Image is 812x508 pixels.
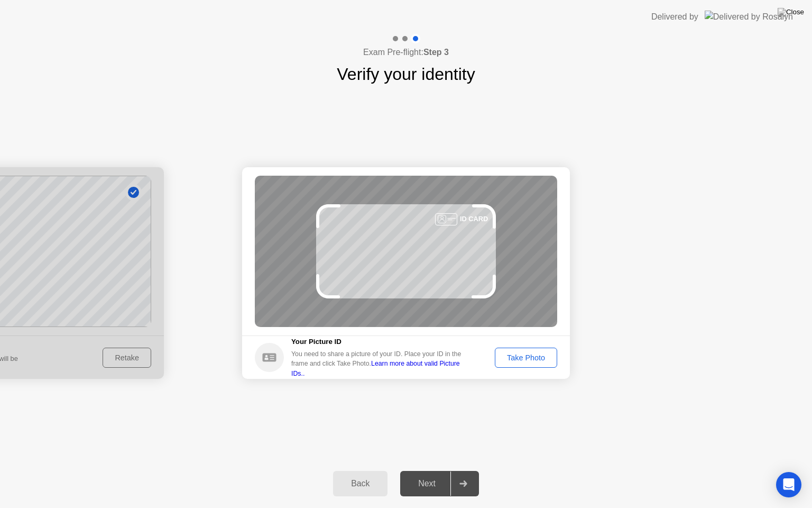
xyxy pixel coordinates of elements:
button: Next [400,471,479,496]
b: Step 3 [423,48,449,57]
button: Take Photo [495,348,557,368]
h1: Verify your identity [337,61,475,87]
img: Close [778,8,804,16]
div: Open Intercom Messenger [776,472,801,497]
div: Take Photo [499,353,553,362]
div: You need to share a picture of your ID. Place your ID in the frame and click Take Photo. [291,349,469,378]
button: Back [333,471,387,496]
h5: Your Picture ID [291,337,469,347]
div: Next [403,479,450,488]
a: Learn more about valid Picture IDs.. [291,360,460,377]
h4: Exam Pre-flight: [363,46,449,59]
img: Delivered by Rosalyn [705,11,793,23]
div: ID CARD [460,214,488,224]
div: Delivered by [651,11,698,23]
div: Back [336,479,384,488]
